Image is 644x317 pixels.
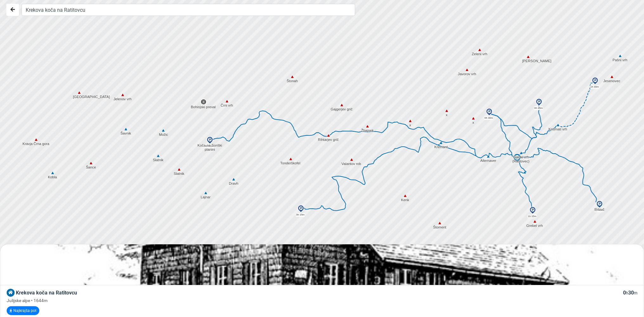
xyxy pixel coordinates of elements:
span: 0 30 [623,290,637,296]
div: Julijske alpe • 1644m [7,297,637,304]
button: Najkrajša pot [7,306,39,315]
button: Nazaj [6,4,19,16]
input: Iskanje... [22,4,355,16]
small: m [634,291,637,295]
span: Krekova koča na Ratitovcu [16,290,77,296]
small: h [626,291,628,295]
